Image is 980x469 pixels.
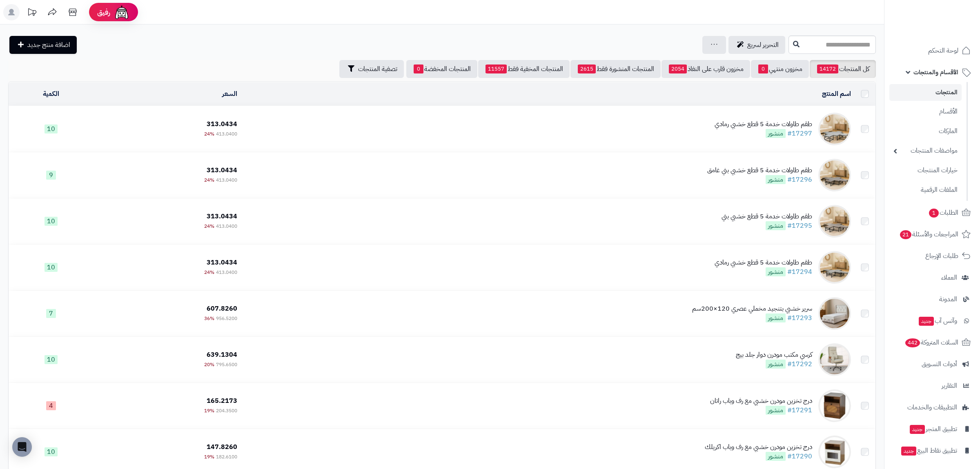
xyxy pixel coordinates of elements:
span: التقارير [942,380,957,391]
span: 7 [46,309,56,318]
span: جديد [910,425,925,434]
span: 0 [414,64,423,73]
img: logo-2.png [924,20,972,37]
span: 313.0434 [207,258,237,267]
a: #17296 [787,175,812,184]
span: 21 [900,230,911,239]
a: اسم المنتج [822,89,851,99]
span: منشور [766,313,786,322]
span: 165.2173 [207,396,237,406]
a: كل المنتجات14172 [810,60,876,78]
a: الملفات الرقمية [889,181,962,199]
span: أدوات التسويق [922,358,957,370]
a: #17291 [787,405,812,415]
a: تطبيق نقاط البيعجديد [889,441,975,460]
span: العملاء [941,272,957,283]
span: المراجعات والأسئلة [899,229,958,240]
a: العملاء [889,268,975,287]
a: السلات المتروكة442 [889,333,975,352]
a: #17294 [787,267,812,277]
span: تطبيق نقاط البيع [900,445,957,456]
a: #17290 [787,451,812,461]
span: 20% [204,361,214,368]
span: منشور [766,221,786,230]
span: 24% [204,269,214,276]
a: التقارير [889,376,975,396]
span: 204.3500 [216,407,237,414]
span: جديد [919,317,934,326]
a: المنتجات المنشورة فقط2615 [570,60,661,78]
span: 413.0400 [216,222,237,230]
a: الماركات [889,122,962,140]
div: سرير خشبي بتنجيد مخملي عصري 120×200سم [692,304,812,313]
span: 10 [45,124,58,133]
div: طقم طاولات خدمة 5 قطع خشبي بني [722,212,812,221]
span: 313.0434 [207,211,237,221]
span: 4 [46,401,56,410]
span: رفيق [97,7,110,17]
span: 442 [905,338,920,347]
span: منشور [766,129,786,138]
span: 19% [204,453,214,460]
span: 607.8260 [207,304,237,313]
a: تحديثات المنصة [22,4,42,22]
span: منشور [766,406,786,415]
a: اضافة منتج جديد [9,36,77,54]
a: السعر [222,89,237,99]
div: طقم طاولات خدمة 5 قطع خشبي رمادي [715,258,812,267]
span: 182.6100 [216,453,237,460]
span: منشور [766,175,786,184]
a: طلبات الإرجاع [889,246,975,266]
img: كرسي مكتب مودرن دوار جلد بيج [818,343,851,376]
a: المدونة [889,289,975,309]
a: تطبيق المتجرجديد [889,419,975,439]
div: درج تخزين مودرن خشبي مع رف وباب اكريلك [705,442,812,452]
a: #17292 [787,359,812,369]
span: 147.8260 [207,442,237,452]
span: 10 [45,263,58,272]
img: طقم طاولات خدمة 5 قطع خشبي رمادي [818,113,851,145]
span: المدونة [939,293,957,305]
img: طقم طاولات خدمة 5 قطع خشبي بني [818,205,851,238]
span: منشور [766,267,786,276]
span: 795.6500 [216,361,237,368]
div: Open Intercom Messenger [12,437,32,457]
img: طقم طاولات خدمة 5 قطع خشبي بني غامق [818,159,851,191]
a: مواصفات المنتجات [889,142,962,160]
span: منشور [766,360,786,369]
span: 0 [758,64,768,73]
span: 313.0434 [207,165,237,175]
img: درج تخزين مودرن خشبي مع رف وباب اكريلك [818,436,851,468]
a: المراجعات والأسئلة21 [889,224,975,244]
a: التحرير لسريع [728,36,785,54]
a: #17297 [787,129,812,138]
span: السلات المتروكة [904,337,958,348]
a: مخزون منتهي0 [751,60,809,78]
a: مخزون قارب على النفاذ2054 [661,60,750,78]
span: 11557 [486,64,507,73]
a: المنتجات المخفضة0 [406,60,477,78]
div: طقم طاولات خدمة 5 قطع خشبي رمادي [715,120,812,129]
span: 9 [46,171,56,180]
span: 413.0400 [216,130,237,138]
span: لوحة التحكم [928,45,958,56]
span: 413.0400 [216,269,237,276]
span: 19% [204,407,214,414]
span: جديد [901,447,916,456]
span: 2054 [669,64,687,73]
span: 313.0434 [207,119,237,129]
a: الطلبات1 [889,203,975,222]
span: 36% [204,315,214,322]
button: تصفية المنتجات [339,60,404,78]
a: المنتجات المخفية فقط11557 [478,60,570,78]
a: التطبيقات والخدمات [889,398,975,417]
span: اضافة منتج جديد [27,40,70,50]
span: الأقسام والمنتجات [913,67,958,78]
span: 1 [929,208,939,217]
div: طقم طاولات خدمة 5 قطع خشبي بني غامق [707,166,812,175]
span: 10 [45,217,58,226]
div: درج تخزين مودرن خشبي مع رف وباب راتان [710,396,812,406]
span: 10 [45,355,58,364]
a: أدوات التسويق [889,354,975,374]
span: 24% [204,176,214,184]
